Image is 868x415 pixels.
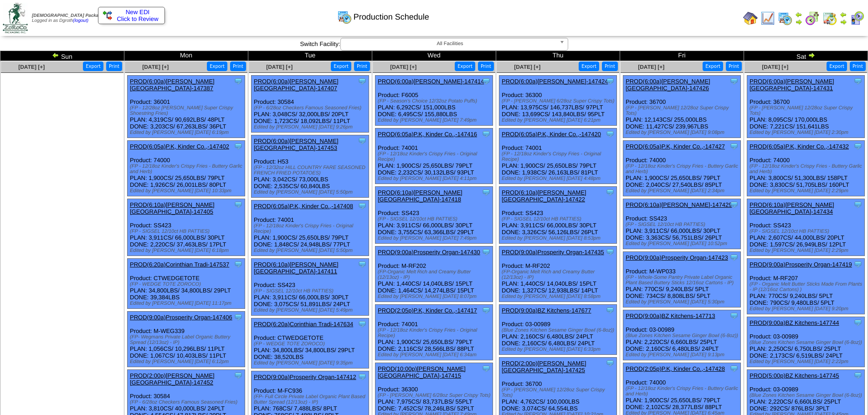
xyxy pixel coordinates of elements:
[502,387,616,398] div: (FP - [PERSON_NAME] 12/28oz Super Crispy Tots)
[378,249,480,256] a: PROD(9:00a)Prosperity Organ-147430
[375,305,493,360] div: Product: 74001 PLAN: 1,900CS / 25,650LBS / 79PLT DONE: 2,116CS / 28,566LBS / 88PLT
[378,151,493,162] div: (FP - 12/18oz Kinder's Crispy Fries - Original Recipe)
[502,360,586,374] a: PROD(2:00p)[PERSON_NAME][GEOGRAPHIC_DATA]-147425
[750,359,864,364] div: Edited by [PERSON_NAME] [DATE] 2:22pm
[130,359,245,364] div: Edited by [PERSON_NAME] [DATE] 6:12pm
[103,9,160,22] a: New EDI Click to Review
[743,11,758,26] img: home.gif
[254,105,369,111] div: (FP - 6/28oz Checkers Famous Seasoned Fries)
[626,299,740,305] div: Edited by [PERSON_NAME] [DATE] 5:30pm
[499,187,617,244] div: Product: SS423 PLAN: 3,911CS / 66,000LBS / 30PLT DONE: 3,326CS / 56,126LBS / 26PLT
[254,341,369,347] div: (FP - WEDGE TOTE ZOROCO)
[750,261,852,268] a: PROD(9:00a)Prosperity Organ-147419
[130,314,232,321] a: PROD(9:00a)Prosperity Organ-147406
[747,76,865,138] div: Product: 36700 PLAN: 8,095CS / 170,000LBS DONE: 7,221CS / 151,641LBS
[252,259,369,316] div: Product: SS423 PLAN: 3,911CS / 66,000LBS / 30PLT DONE: 3,075CS / 51,891LBS / 24PLT
[482,306,491,315] img: Tooltip
[358,319,367,328] img: Tooltip
[502,118,616,123] div: Edited by [PERSON_NAME] [DATE] 6:21pm
[73,18,88,23] a: (logout)
[626,386,740,397] div: (FP - 12/18oz Kinder's Crispy Fries - Buttery Garlic and Herb)
[853,318,863,327] img: Tooltip
[626,254,728,261] a: PROD(9:00a)Prosperity Organ-147423
[502,151,616,162] div: (FP - 12/18oz Kinder's Crispy Fries - Original Recipe)
[375,76,493,126] div: Product: F6005 PLAN: 6,292CS / 151,000LBS DONE: 6,495CS / 155,880LBS
[827,61,847,71] button: Export
[703,61,723,71] button: Export
[482,188,491,197] img: Tooltip
[378,98,493,104] div: (FP - Season's Choice 12/32oz Potato Puffs)
[254,374,356,380] a: PROD(9:00a)Prosperity Organ-147412
[850,61,866,71] button: Print
[378,131,477,138] a: PROD(6:05a)P.K, Kinder Co.,-147416
[254,223,369,234] div: (FP - 12/18oz Kinder's Crispy Fries - Original Recipe)
[502,236,616,241] div: Edited by [PERSON_NAME] [DATE] 8:53pm
[254,190,369,195] div: Edited by [PERSON_NAME] [DATE] 5:50pm
[390,64,416,70] span: [DATE] [+]
[32,13,108,23] span: Logged in as Dgroth
[760,11,775,26] img: line_graph.gif
[234,142,243,151] img: Tooltip
[378,216,493,222] div: (FP - SIGSEL 12/10ct HB PATTIES)
[142,64,169,70] a: [DATE] [+]
[853,142,863,151] img: Tooltip
[499,128,617,184] div: Product: 74001 PLAN: 1,900CS / 25,650LBS / 79PLT DONE: 1,938CS / 26,163LBS / 81PLT
[747,199,865,256] div: Product: SS423 PLAN: 2,607CS / 44,000LBS / 20PLT DONE: 1,597CS / 26,949LBS / 12PLT
[729,311,739,320] img: Tooltip
[808,51,815,59] img: arrowright.gif
[266,64,293,70] span: [DATE] [+]
[626,78,710,92] a: PROD(6:00a)[PERSON_NAME][GEOGRAPHIC_DATA]-147426
[103,15,160,22] span: Click to Review
[378,78,484,85] a: PROD(6:00a)[PERSON_NAME]-147414
[378,236,493,241] div: Edited by [PERSON_NAME] [DATE] 7:49pm
[128,76,245,138] div: Product: 36001 PLAN: 4,319CS / 90,692LBS / 48PLT DONE: 3,203CS / 67,263LBS / 36PLT
[502,216,616,222] div: (FP - SIGSEL 12/10ct HB PATTIES)
[795,18,802,26] img: arrowright.gif
[130,105,245,116] div: (FP - 12/28oz [PERSON_NAME] Super Crispy Shoestring Fries)
[254,165,369,176] div: (FP - 12/32oz HILL COUNTRY FARE SEASONED FRENCH FRIED POTATOES)
[750,319,839,326] a: PROD(9:00a)BZ Kitchens-147744
[482,129,491,138] img: Tooltip
[502,189,586,203] a: PROD(6:10a)[PERSON_NAME][GEOGRAPHIC_DATA]-147422
[795,11,802,18] img: arrowleft.gif
[747,259,865,314] div: Product: M-RF207 PLAN: 770CS / 9,240LBS / 5PLT DONE: 790CS / 9,480LBS / 5PLT
[602,61,618,71] button: Print
[3,3,28,33] img: zoroco-logo-small.webp
[750,340,864,345] div: (Blue Zones Kitchen Sesame Ginger Bowl (6-8oz))
[606,359,615,368] img: Tooltip
[32,13,108,18] span: [DEMOGRAPHIC_DATA] Packaging
[750,248,864,253] div: Edited by [PERSON_NAME] [DATE] 2:29pm
[372,51,496,61] td: Wed
[103,11,112,20] img: ediSmall.gif
[744,51,868,61] td: Sat
[579,61,599,71] button: Export
[378,365,466,379] a: PROD(10:00p)[PERSON_NAME][GEOGRAPHIC_DATA]-147415
[496,51,620,61] td: Thu
[623,252,741,307] div: Product: M-WP033 PLAN: 770CS / 9,240LBS / 5PLT DONE: 734CS / 8,808LBS / 5PLT
[729,364,739,373] img: Tooltip
[106,61,122,71] button: Print
[822,11,837,26] img: calendarinout.gif
[502,328,616,333] div: (Blue Zones Kitchen Sesame Ginger Bowl (6-8oz))
[853,260,863,269] img: Tooltip
[840,18,847,26] img: arrowright.gif
[626,313,715,319] a: PROD(9:00a)BZ Kitchens-147713
[747,141,865,196] div: Product: 74000 PLAN: 3,800CS / 51,300LBS / 158PLT DONE: 3,830CS / 51,705LBS / 160PLT
[499,246,617,302] div: Product: M-RF202 PLAN: 1,440CS / 14,040LBS / 15PLT DONE: 1,327CS / 12,938LBS / 14PLT
[375,187,493,244] div: Product: SS423 PLAN: 3,911CS / 66,000LBS / 30PLT DONE: 3,755CS / 63,366LBS / 29PLT
[750,306,864,312] div: Edited by [PERSON_NAME] [DATE] 9:20pm
[729,253,739,262] img: Tooltip
[18,64,45,70] a: [DATE] [+]
[623,199,741,249] div: Product: SS423 PLAN: 3,911CS / 66,000LBS / 30PLT DONE: 3,363CS / 56,751LBS / 26PLT
[130,188,245,194] div: Edited by [PERSON_NAME] [DATE] 10:33pm
[514,64,540,70] a: [DATE] [+]
[626,143,725,150] a: PROD(6:05a)P.K, Kinder Co.,-147427
[502,307,591,314] a: PROD(9:00a)BZ Kitchens-147677
[499,305,617,355] div: Product: 03-00989 PLAN: 2,160CS / 6,480LBS / 24PLT DONE: 2,160CS / 6,480LBS / 24PLT
[502,294,616,299] div: Edited by [PERSON_NAME] [DATE] 8:58pm
[252,200,369,256] div: Product: 74001 PLAN: 1,900CS / 25,650LBS / 79PLT DONE: 1,848CS / 24,948LBS / 77PLT
[606,306,615,315] img: Tooltip
[626,241,740,246] div: Edited by [PERSON_NAME] [DATE] 10:52pm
